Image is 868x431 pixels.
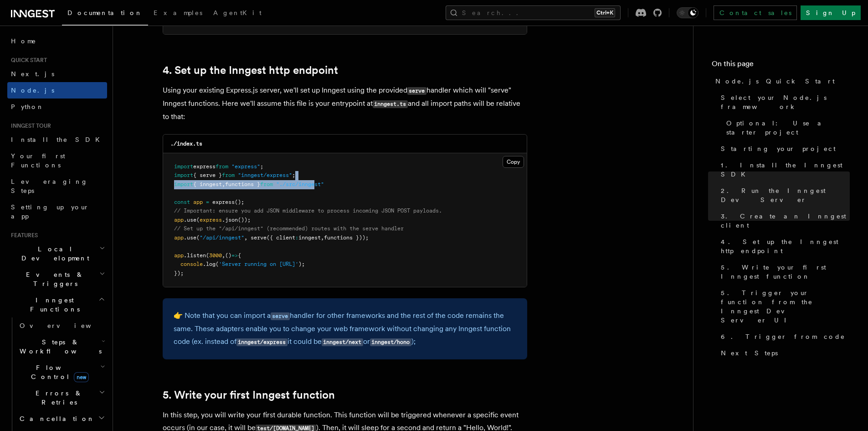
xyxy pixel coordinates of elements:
[216,163,228,170] span: from
[370,338,411,346] code: inngest/hono
[276,181,324,187] span: "./src/inngest"
[801,5,861,20] a: Sign Up
[235,199,244,205] span: ();
[7,241,107,266] button: Local Development
[67,9,143,16] span: Documentation
[717,208,850,234] a: 3. Create an Inngest client
[717,140,850,157] a: Starting your project
[321,234,324,241] span: ,
[196,217,200,223] span: (
[7,148,107,173] a: Your first Functions
[174,199,190,205] span: const
[180,261,203,267] span: console
[184,234,196,241] span: .use
[16,317,107,334] a: Overview
[260,181,273,187] span: from
[717,234,850,259] a: 4. Set up the Inngest http endpoint
[446,5,621,20] button: Search...Ctrl+K
[219,261,298,267] span: 'Server running on [URL]'
[717,345,850,361] a: Next Steps
[322,338,363,346] code: inngest/next
[717,259,850,285] a: 5. Write your first Inngest function
[11,87,54,94] span: Node.js
[271,312,290,320] code: serve
[11,152,65,169] span: Your first Functions
[62,3,148,26] a: Documentation
[193,199,203,205] span: app
[7,199,107,224] a: Setting up your app
[225,181,260,187] span: functions }
[721,263,850,281] span: 5. Write your first Inngest function
[7,270,99,288] span: Events & Triggers
[238,252,241,259] span: {
[200,234,244,241] span: "/api/inngest"
[222,217,238,223] span: .json
[721,186,850,204] span: 2. Run the Inngest Dev Server
[712,58,850,73] h4: On this page
[267,234,295,241] span: ({ client
[244,234,247,241] span: ,
[717,157,850,182] a: 1. Install the Inngest SDK
[206,199,209,205] span: =
[407,87,426,95] code: serve
[16,359,107,385] button: Flow Controlnew
[238,172,292,178] span: "inngest/express"
[174,309,516,348] p: 👉 Note that you can import a handler for other frameworks and the rest of the code remains the sa...
[170,140,202,147] code: ./index.ts
[212,199,235,205] span: express
[503,156,524,168] button: Copy
[7,66,107,82] a: Next.js
[193,181,222,187] span: { inngest
[148,3,208,25] a: Examples
[717,328,850,345] a: 6. Trigger from code
[238,217,251,223] span: ());
[222,181,225,187] span: ,
[721,212,850,230] span: 3. Create an Inngest client
[298,261,305,267] span: );
[11,203,89,220] span: Setting up your app
[163,64,338,77] a: 4. Set up the Inngest http endpoint
[721,348,778,358] span: Next Steps
[251,234,267,241] span: serve
[174,163,193,170] span: import
[11,103,44,110] span: Python
[206,252,209,259] span: (
[203,261,216,267] span: .log
[231,163,260,170] span: "express"
[723,115,850,140] a: Optional: Use a starter project
[225,252,231,259] span: ()
[209,252,222,259] span: 3000
[174,208,442,214] span: // Important: ensure you add JSON middleware to process incoming JSON POST payloads.
[717,182,850,208] a: 2. Run the Inngest Dev Server
[163,389,335,401] a: 5. Write your first Inngest function
[712,73,850,89] a: Node.js Quick Start
[373,100,408,108] code: inngest.ts
[11,136,105,143] span: Install the SDK
[298,234,321,241] span: inngest
[721,161,850,179] span: 1. Install the Inngest SDK
[721,93,850,111] span: Select your Node.js framework
[7,173,107,199] a: Leveraging Steps
[7,99,107,115] a: Python
[11,70,54,78] span: Next.js
[196,234,200,241] span: (
[721,144,836,153] span: Starting your project
[16,410,107,427] button: Cancellation
[184,217,196,223] span: .use
[717,89,850,115] a: Select your Node.js framework
[16,385,107,410] button: Errors & Retries
[7,292,107,317] button: Inngest Functions
[7,244,99,263] span: Local Development
[20,322,113,329] span: Overview
[174,217,184,223] span: app
[74,372,89,382] span: new
[236,338,288,346] code: inngest/express
[193,163,216,170] span: express
[7,266,107,292] button: Events & Triggers
[7,232,38,239] span: Features
[184,252,206,259] span: .listen
[16,334,107,359] button: Steps & Workflows
[295,234,298,241] span: :
[193,172,222,178] span: { serve }
[11,36,36,46] span: Home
